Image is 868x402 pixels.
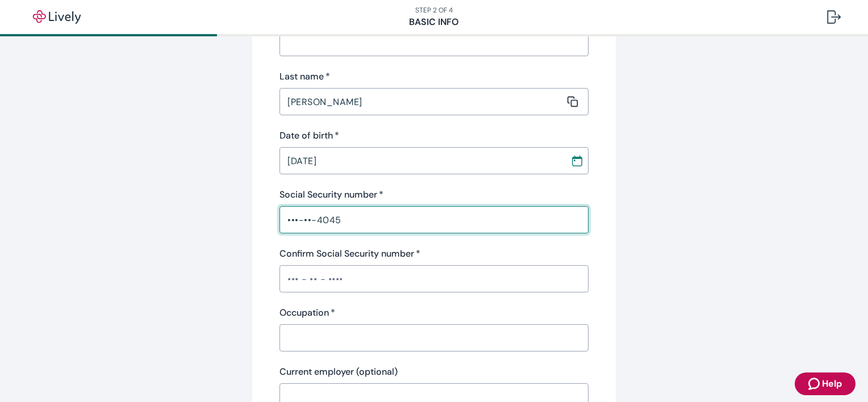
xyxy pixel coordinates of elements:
label: Confirm Social Security number [279,247,420,261]
svg: Zendesk support icon [808,377,822,391]
img: Lively [25,10,89,24]
button: Zendesk support iconHelp [795,372,856,395]
svg: Calendar [571,155,583,166]
label: Occupation [279,306,335,320]
button: Choose date, selected date is May 23, 1972 [567,150,587,171]
button: Log out [818,3,850,31]
label: Current employer (optional) [279,365,398,379]
label: Date of birth [279,129,339,143]
span: Help [822,377,842,391]
input: MM / DD / YYYY [279,149,562,172]
label: Last name [279,70,330,83]
input: ••• - •• - •••• [279,208,589,231]
button: Copy message content to clipboard [565,94,581,110]
input: ••• - •• - •••• [279,267,589,290]
label: Social Security number [279,188,383,202]
svg: Copy to clipboard [567,96,578,107]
